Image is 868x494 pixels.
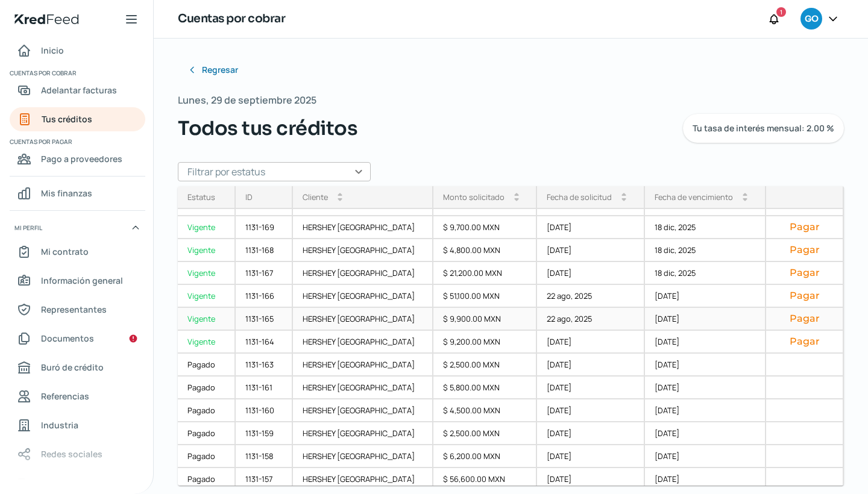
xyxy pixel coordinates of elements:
[433,354,538,377] div: $ 2,500.00 MXN
[236,285,293,308] div: 1131-166
[10,327,145,351] a: Documentos
[293,399,433,422] div: HERSHEY [GEOGRAPHIC_DATA]
[293,239,433,262] div: HERSHEY [GEOGRAPHIC_DATA]
[41,475,78,490] span: Colateral
[236,262,293,285] div: 1131-167
[202,66,238,74] span: Regresar
[537,308,645,331] div: 22 ago, 2025
[645,308,766,331] div: [DATE]
[41,389,89,404] span: Referencias
[537,262,645,285] div: [DATE]
[514,197,519,202] i: arrow_drop_down
[776,313,833,325] button: Pagar
[236,377,293,399] div: 1131-161
[236,399,293,422] div: 1131-160
[621,197,626,202] i: arrow_drop_down
[645,354,766,377] div: [DATE]
[776,336,833,348] button: Pagar
[433,308,538,331] div: $ 9,900.00 MXN
[178,468,236,491] a: Pagado
[10,240,145,264] a: Mi contrato
[645,399,766,422] div: [DATE]
[303,192,328,202] div: Cliente
[433,216,538,239] div: $ 9,700.00 MXN
[178,308,236,331] a: Vigente
[645,216,766,239] div: 18 dic, 2025
[645,262,766,285] div: 18 dic, 2025
[537,354,645,377] div: [DATE]
[178,445,236,468] a: Pagado
[41,151,122,166] span: Pago a proveedores
[178,422,236,445] a: Pagado
[236,239,293,262] div: 1131-168
[178,216,236,239] a: Vigente
[41,360,104,375] span: Buró de crédito
[10,413,145,437] a: Industria
[433,422,538,445] div: $ 2,500.00 MXN
[776,267,833,279] button: Pagar
[293,468,433,491] div: HERSHEY [GEOGRAPHIC_DATA]
[537,216,645,239] div: [DATE]
[645,445,766,468] div: [DATE]
[178,262,236,285] a: Vigente
[10,136,143,147] span: Cuentas por pagar
[537,399,645,422] div: [DATE]
[645,285,766,308] div: [DATE]
[236,308,293,331] div: 1131-165
[41,302,107,317] span: Representantes
[10,298,145,322] a: Representantes
[10,442,145,466] a: Redes sociales
[776,244,833,256] button: Pagar
[776,221,833,233] button: Pagar
[178,399,236,422] div: Pagado
[776,290,833,302] button: Pagar
[433,285,538,308] div: $ 51,100.00 MXN
[178,354,236,377] a: Pagado
[338,197,342,202] i: arrow_drop_down
[236,354,293,377] div: 1131-163
[245,192,253,202] div: ID
[10,384,145,408] a: Referencias
[10,181,145,205] a: Mis finanzas
[537,468,645,491] div: [DATE]
[41,244,89,259] span: Mi contrato
[433,331,538,354] div: $ 9,200.00 MXN
[293,331,433,354] div: HERSHEY [GEOGRAPHIC_DATA]
[537,285,645,308] div: 22 ago, 2025
[236,216,293,239] div: 1131-169
[178,239,236,262] a: Vigente
[433,239,538,262] div: $ 4,800.00 MXN
[178,331,236,354] a: Vigente
[645,377,766,399] div: [DATE]
[537,422,645,445] div: [DATE]
[236,422,293,445] div: 1131-159
[178,92,316,109] span: Lunes, 29 de septiembre 2025
[178,377,236,399] a: Pagado
[178,285,236,308] div: Vigente
[655,192,733,202] div: Fecha de vencimiento
[293,308,433,331] div: HERSHEY [GEOGRAPHIC_DATA]
[293,445,433,468] div: HERSHEY [GEOGRAPHIC_DATA]
[178,58,248,82] button: Regresar
[537,445,645,468] div: [DATE]
[293,422,433,445] div: HERSHEY [GEOGRAPHIC_DATA]
[10,107,145,131] a: Tus créditos
[433,262,538,285] div: $ 21,200.00 MXN
[236,331,293,354] div: 1131-164
[41,417,78,433] span: Industria
[537,377,645,399] div: [DATE]
[10,269,145,293] a: Información general
[537,331,645,354] div: [DATE]
[41,273,123,288] span: Información general
[693,124,834,133] span: Tu tasa de interés mensual: 2.00 %
[10,147,145,171] a: Pago a proveedores
[293,285,433,308] div: HERSHEY [GEOGRAPHIC_DATA]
